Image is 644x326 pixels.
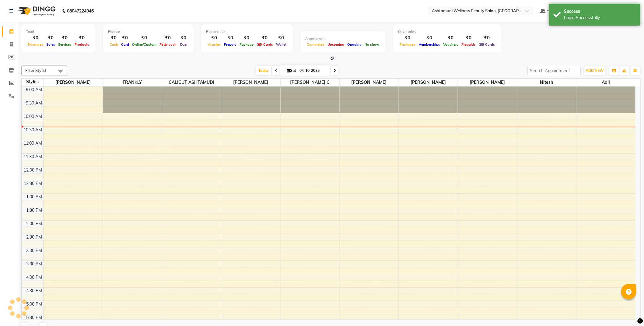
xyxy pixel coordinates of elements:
[25,194,44,200] div: 1:00 PM
[73,34,91,41] div: ₹0
[281,79,340,86] span: [PERSON_NAME] C
[158,42,178,47] span: Petty cash
[120,42,131,47] span: Card
[206,29,288,34] div: Redemption
[22,79,44,85] div: Stylist
[16,2,57,19] img: logo
[458,79,517,86] span: [PERSON_NAME]
[399,79,458,86] span: [PERSON_NAME]
[477,42,497,47] span: Gift Cards
[222,42,238,47] span: Prepaid
[576,79,635,86] span: Adil
[108,42,120,47] span: Cash
[584,66,605,75] button: ADD NEW
[26,42,45,47] span: Expenses
[131,34,158,41] div: ₹0
[25,87,44,93] div: 9:00 AM
[25,301,44,307] div: 5:00 PM
[460,34,477,41] div: ₹0
[346,42,363,47] span: Ongoing
[25,314,44,321] div: 5:30 PM
[340,79,399,86] span: [PERSON_NAME]
[67,2,94,19] b: 08047224946
[285,68,298,73] span: Sat
[25,274,44,281] div: 4:00 PM
[26,29,91,34] div: Total
[25,288,44,294] div: 4:30 PM
[238,42,255,47] span: Package
[23,140,44,147] div: 11:00 AM
[103,79,162,86] span: FRANKLY
[363,42,381,47] span: No show
[25,234,44,240] div: 2:30 PM
[158,34,178,41] div: ₹0
[44,79,103,86] span: [PERSON_NAME]
[305,42,326,47] span: Completed
[477,34,497,41] div: ₹0
[460,42,477,47] span: Prepaids
[73,42,91,47] span: Products
[120,34,131,41] div: ₹0
[25,247,44,254] div: 3:00 PM
[398,29,497,34] div: Other sales
[179,42,188,47] span: Due
[586,68,604,73] span: ADD NEW
[564,15,636,21] div: Login Successfully.
[108,34,120,41] div: ₹0
[108,29,189,34] div: Finance
[162,79,221,86] span: CALICUT ASHTAMUDI
[398,34,417,41] div: ₹0
[256,66,271,75] span: Today
[255,34,275,41] div: ₹0
[25,207,44,214] div: 1:30 PM
[221,79,280,86] span: [PERSON_NAME]
[275,42,288,47] span: Wallet
[255,42,275,47] span: Gift Cards
[442,34,460,41] div: ₹0
[23,154,44,160] div: 11:30 AM
[45,34,57,41] div: ₹0
[206,42,222,47] span: Voucher
[23,180,44,187] div: 12:30 PM
[206,34,222,41] div: ₹0
[527,66,581,75] input: Search Appointment
[442,42,460,47] span: Vouchers
[564,8,636,15] div: Success
[326,42,346,47] span: Upcoming
[305,36,381,41] div: Appointment
[222,34,238,41] div: ₹0
[26,34,45,41] div: ₹0
[298,66,328,75] input: 2025-10-04
[275,34,288,41] div: ₹0
[23,167,44,173] div: 12:00 PM
[131,42,158,47] span: Online/Custom
[57,42,73,47] span: Services
[517,79,576,86] span: Nitesh
[25,100,44,106] div: 9:30 AM
[398,42,417,47] span: Packages
[238,34,255,41] div: ₹0
[25,68,47,73] span: Filter Stylist
[417,42,442,47] span: Memberships
[178,34,189,41] div: ₹0
[57,34,73,41] div: ₹0
[417,34,442,41] div: ₹0
[25,261,44,267] div: 3:30 PM
[45,42,57,47] span: Sales
[23,127,44,133] div: 10:30 AM
[25,221,44,227] div: 2:00 PM
[23,113,44,120] div: 10:00 AM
